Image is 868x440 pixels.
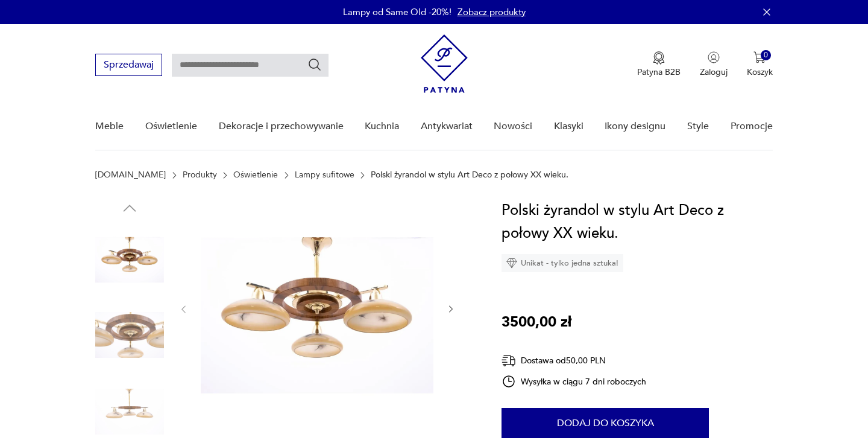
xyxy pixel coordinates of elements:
a: Nowości [494,103,532,150]
a: Lampy sufitowe [295,170,354,180]
a: Ikona medaluPatyna B2B [637,51,681,78]
h1: Polski żyrandol w stylu Art Deco z połowy XX wieku. [502,199,772,245]
a: [DOMAIN_NAME] [95,170,166,180]
button: Sprzedawaj [95,54,162,76]
img: Ikona dostawy [502,353,516,368]
img: Patyna - sklep z meblami i dekoracjami vintage [421,34,468,93]
div: 0 [761,50,771,60]
a: Kuchnia [365,103,399,150]
a: Sprzedawaj [95,62,162,70]
a: Zobacz produkty [458,6,526,18]
a: Dekoracje i przechowywanie [219,103,344,150]
a: Oświetlenie [145,103,197,150]
img: Zdjęcie produktu Polski żyrandol w stylu Art Deco z połowy XX wieku. [95,301,164,369]
img: Zdjęcie produktu Polski żyrandol w stylu Art Deco z połowy XX wieku. [95,223,164,292]
a: Produkty [183,170,217,180]
a: Meble [95,103,124,150]
button: Patyna B2B [637,51,681,78]
img: Zdjęcie produktu Polski żyrandol w stylu Art Deco z połowy XX wieku. [201,199,433,418]
a: Klasyki [554,103,583,150]
button: Szukaj [307,57,322,72]
p: Zaloguj [700,66,728,78]
p: Koszyk [747,66,773,78]
a: Style [687,103,709,150]
div: Dostawa od 50,00 PLN [502,353,646,368]
p: Polski żyrandol w stylu Art Deco z połowy XX wieku. [371,170,568,180]
img: Ikona medalu [653,51,665,65]
img: Ikonka użytkownika [708,51,720,63]
p: Patyna B2B [637,66,681,78]
p: 3500,00 zł [502,311,571,334]
p: Lampy od Same Old -20%! [343,6,451,18]
a: Ikony designu [605,103,665,150]
img: Ikona koszyka [753,51,766,63]
img: Ikona diamentu [506,258,517,269]
a: Oświetlenie [233,170,278,180]
a: Antykwariat [421,103,473,150]
div: Unikat - tylko jedna sztuka! [502,254,623,272]
div: Wysyłka w ciągu 7 dni roboczych [502,374,646,389]
a: Promocje [731,103,773,150]
button: Dodaj do koszyka [502,408,709,438]
button: Zaloguj [700,51,728,78]
button: 0Koszyk [747,51,773,78]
